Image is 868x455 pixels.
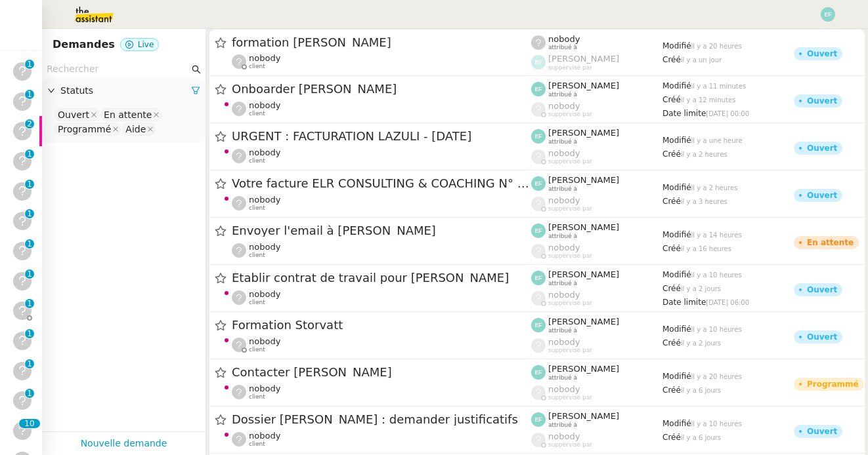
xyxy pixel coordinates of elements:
span: Modifié [662,372,691,381]
span: Live [138,40,154,49]
app-user-label: attribué à [531,269,662,287]
nz-badge-sup: 1 [25,239,34,248]
span: client [249,205,265,212]
span: attribué à [548,186,577,193]
span: il y a 2 jours [681,340,721,347]
span: nobody [249,195,280,205]
div: Ouvert [807,191,837,199]
span: Créé [662,55,681,64]
span: [PERSON_NAME] [548,269,619,279]
span: Date limite [662,109,706,118]
span: nobody [249,100,280,110]
div: Ouvert [807,144,837,152]
span: nobody [548,337,580,347]
span: nobody [249,53,280,63]
span: client [249,441,265,448]
nz-badge-sup: 1 [25,329,34,338]
img: svg [531,271,546,285]
p: 1 [27,299,32,311]
app-user-label: suppervisé par [531,384,662,401]
p: 1 [27,180,32,191]
span: il y a 20 heures [691,373,742,380]
span: il y a 2 heures [691,184,738,191]
span: attribué à [548,374,577,382]
span: [PERSON_NAME] [548,175,619,185]
span: nobody [249,148,280,157]
img: svg [531,82,546,96]
img: svg [531,318,546,332]
span: URGENT : FACTURATION LAZULI - [DATE] [232,130,531,142]
p: 1 [27,329,32,341]
span: Créé [662,95,681,104]
span: client [249,346,265,353]
span: attribué à [548,44,577,51]
span: Modifié [662,136,691,145]
img: svg [821,7,835,22]
span: Établir contrat de travail pour [PERSON_NAME] [232,272,531,284]
span: nobody [548,384,580,394]
span: client [249,157,265,165]
img: svg [531,55,546,69]
span: [PERSON_NAME] [548,222,619,232]
app-user-label: attribué à [531,81,662,98]
div: Programmé [807,380,859,388]
nz-select-item: Aide [122,123,156,136]
span: attribué à [548,91,577,98]
nz-badge-sup: 1 [25,90,34,99]
span: Créé [662,244,681,253]
app-user-label: suppervisé par [531,195,662,212]
nz-select-item: Programmé [54,123,121,136]
nz-select-item: En attente [100,108,162,121]
span: suppervisé par [548,300,592,307]
div: Ouvert [807,333,837,341]
app-user-detailed-label: client [232,289,531,306]
app-user-label: suppervisé par [531,337,662,354]
p: 1 [27,60,32,71]
app-user-detailed-label: client [232,336,531,353]
span: suppervisé par [548,64,592,71]
span: [PERSON_NAME] [548,317,619,326]
p: 1 [24,419,30,431]
app-user-detailed-label: client [232,242,531,259]
app-user-label: suppervisé par [531,101,662,118]
span: Modifié [662,183,691,192]
app-user-label: suppervisé par [531,148,662,165]
span: il y a 6 jours [681,434,721,441]
span: nobody [249,431,280,441]
span: client [249,63,265,70]
app-user-label: suppervisé par [531,431,662,448]
p: 1 [27,359,32,371]
span: suppervisé par [548,347,592,354]
span: Date limite [662,298,706,307]
span: Créé [662,338,681,347]
nz-badge-sup: 1 [25,299,34,308]
img: svg [531,365,546,380]
app-user-label: attribué à [531,364,662,381]
span: Dossier [PERSON_NAME] : demander justificatifs [232,414,531,425]
span: il y a une heure [691,137,743,144]
app-user-label: suppervisé par [531,290,662,307]
span: attribué à [548,138,577,146]
span: Modifié [662,230,691,239]
span: il y a 3 heures [681,198,727,205]
div: Ouvert [807,50,837,58]
span: il y a 12 minutes [681,96,736,104]
span: Créé [662,284,681,293]
span: nobody [548,290,580,300]
app-user-detailed-label: client [232,195,531,212]
app-user-detailed-label: client [232,100,531,117]
p: 2 [27,119,32,131]
a: Nouvelle demande [81,436,167,451]
div: En attente [104,109,152,121]
app-user-label: attribué à [531,222,662,239]
span: suppervisé par [548,205,592,212]
div: Ouvert [807,427,837,435]
app-user-label: suppervisé par [531,243,662,260]
span: client [249,393,265,401]
nz-badge-sup: 2 [25,119,34,129]
span: il y a 6 jours [681,387,721,394]
div: Aide [125,123,146,135]
span: Contacter [PERSON_NAME] [232,366,531,378]
img: svg [531,176,546,191]
p: 1 [27,90,32,102]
